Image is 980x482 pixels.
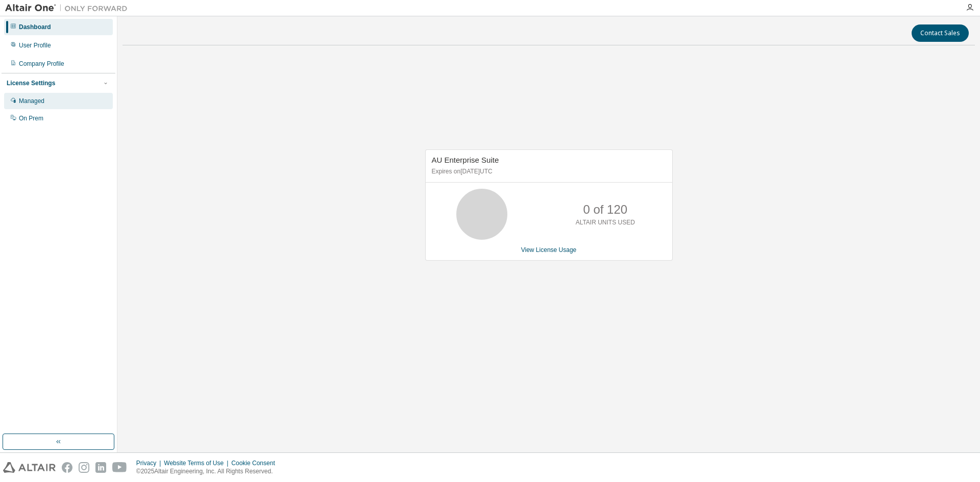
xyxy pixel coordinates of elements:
[7,79,55,87] div: License Settings
[62,462,72,473] img: facebook.svg
[231,459,281,467] div: Cookie Consent
[912,24,969,42] button: Contact Sales
[19,97,44,105] div: Managed
[19,41,51,49] div: User Profile
[79,462,89,473] img: instagram.svg
[5,3,133,13] img: Altair One
[19,114,43,122] div: On Prem
[3,462,56,473] img: altair_logo.svg
[521,246,577,253] a: View License Usage
[164,459,231,467] div: Website Terms of Use
[136,459,164,467] div: Privacy
[432,156,499,164] span: AU Enterprise Suite
[576,218,635,227] p: ALTAIR UNITS USED
[136,467,281,476] p: © 2025 Altair Engineering, Inc. All Rights Reserved.
[432,167,664,176] p: Expires on [DATE] UTC
[95,462,106,473] img: linkedin.svg
[19,60,64,68] div: Company Profile
[112,462,127,473] img: youtube.svg
[19,23,51,31] div: Dashboard
[583,201,627,218] p: 0 of 120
